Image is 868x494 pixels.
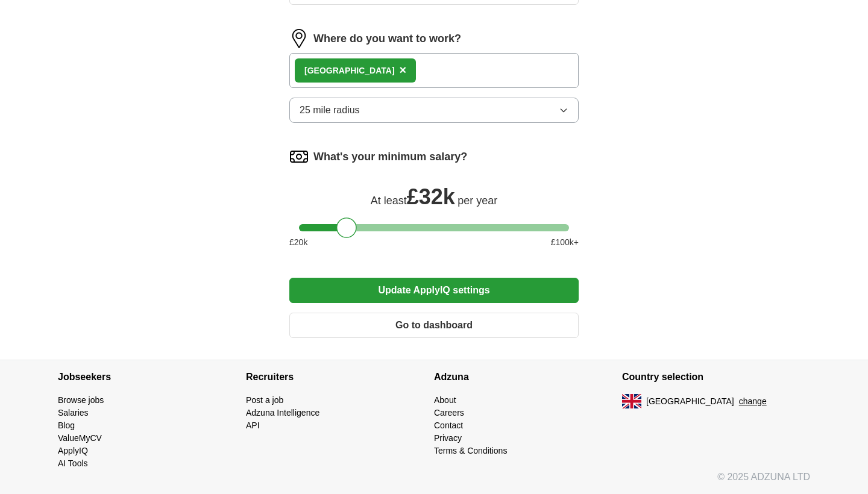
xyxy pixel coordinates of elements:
[289,236,307,249] span: £ 20 k
[551,236,579,249] span: £ 100 k+
[313,31,461,47] label: Where do you want to work?
[58,395,104,405] a: Browse jobs
[400,61,407,80] button: ×
[434,395,456,405] a: About
[434,421,463,430] a: Contact
[407,184,455,209] span: £ 32k
[246,395,283,405] a: Post a job
[246,408,319,417] a: Adzuna Intelligence
[434,433,462,443] a: Privacy
[289,98,579,123] button: 25 mile radius
[739,395,767,408] button: change
[304,64,395,77] div: [GEOGRAPHIC_DATA]
[58,421,75,430] a: Blog
[289,147,309,166] img: salary.png
[289,278,579,303] button: Update ApplyIQ settings
[622,360,810,394] h4: Country selection
[434,408,464,417] a: Careers
[400,63,407,77] span: ×
[58,446,88,455] a: ApplyIQ
[289,313,579,338] button: Go to dashboard
[289,29,309,48] img: location.png
[458,195,497,207] span: per year
[246,421,260,430] a: API
[371,195,407,207] span: At least
[58,408,89,417] a: Salaries
[58,433,102,443] a: ValueMyCV
[48,470,820,494] div: © 2025 ADZUNA LTD
[434,446,507,455] a: Terms & Conditions
[646,395,734,408] span: [GEOGRAPHIC_DATA]
[300,103,360,117] span: 25 mile radius
[58,458,88,468] a: AI Tools
[313,149,467,165] label: What's your minimum salary?
[622,394,641,408] img: UK flag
